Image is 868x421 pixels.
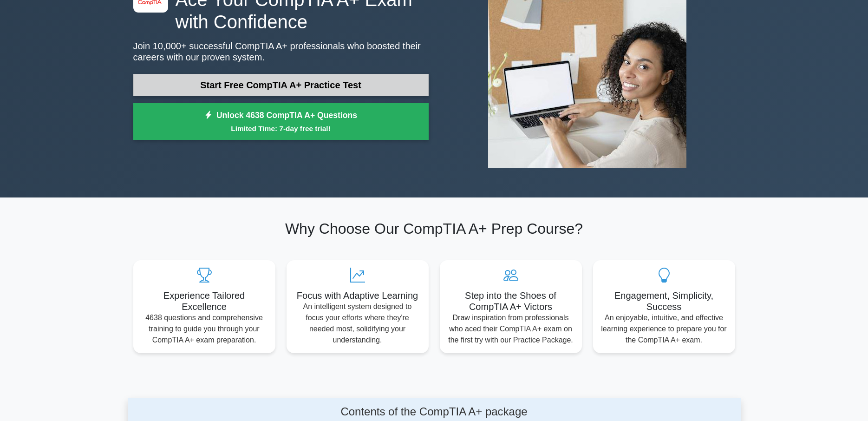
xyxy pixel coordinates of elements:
[133,74,429,96] a: Start Free CompTIA A+ Practice Test
[133,40,429,63] p: Join 10,000+ successful CompTIA A+ professionals who boosted their careers with our proven system.
[145,123,417,134] small: Limited Time: 7-day free trial!
[133,220,735,237] h2: Why Choose Our CompTIA A+ Prep Course?
[294,301,421,346] p: An intelligent system designed to focus your efforts where they're needed most, solidifying your ...
[141,290,268,312] h5: Experience Tailored Excellence
[215,405,653,419] h4: Contents of the CompTIA A+ package
[294,290,421,301] h5: Focus with Adaptive Learning
[600,312,728,346] p: An enjoyable, intuitive, and effective learning experience to prepare you for the CompTIA A+ exam.
[600,290,728,312] h5: Engagement, Simplicity, Success
[447,312,574,346] p: Draw inspiration from professionals who aced their CompTIA A+ exam on the first try with our Prac...
[447,290,574,312] h5: Step into the Shoes of CompTIA A+ Victors
[141,312,268,346] p: 4638 questions and comprehensive training to guide you through your CompTIA A+ exam preparation.
[133,103,429,140] a: Unlock 4638 CompTIA A+ QuestionsLimited Time: 7-day free trial!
